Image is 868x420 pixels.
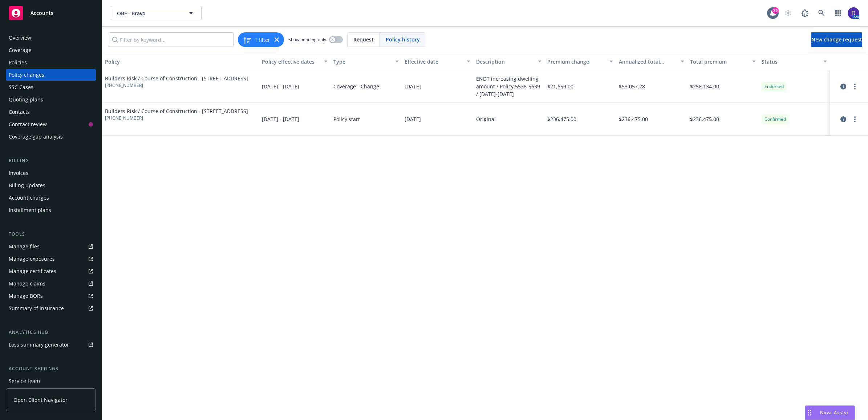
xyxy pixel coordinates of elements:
[405,115,421,123] span: [DATE]
[105,82,248,89] span: [PHONE_NUMBER]
[619,83,645,90] span: $53,057.28
[9,180,45,191] div: Billing updates
[9,167,28,179] div: Invoices
[814,6,829,20] a: Search
[386,36,420,43] span: Policy history
[6,265,96,277] a: Manage certificates
[9,106,30,118] div: Contacts
[117,9,180,17] span: OBF - Bravo
[6,3,96,23] a: Accounts
[476,58,534,65] div: Description
[111,6,202,20] button: OBF - Bravo
[476,75,542,98] div: ENDT increasing dwelling amount / Policy 5538-5639 / [DATE]-[DATE]
[105,115,248,121] span: [PHONE_NUMBER]
[262,115,299,123] span: [DATE] - [DATE]
[811,32,862,47] a: New change request
[6,204,96,216] a: Installment plans
[690,115,719,123] span: $236,475.00
[811,36,862,43] span: New change request
[690,58,747,65] div: Total premium
[687,53,758,70] button: Total premium
[839,115,848,124] a: circleInformation
[547,83,573,90] span: $21,659.00
[764,116,786,123] span: Confirmed
[690,83,719,90] span: $258,134.00
[353,36,374,43] span: Request
[619,58,676,65] div: Annualized total premium change
[9,69,44,81] div: Policy changes
[831,6,845,20] a: Switch app
[9,44,31,56] div: Coverage
[9,241,40,252] div: Manage files
[6,131,96,143] a: Coverage gap analysis
[616,53,687,70] button: Annualized total premium change
[9,94,43,105] div: Quoting plans
[262,58,319,65] div: Policy effective dates
[6,231,96,238] div: Tools
[619,115,648,123] span: $236,475.00
[6,106,96,118] a: Contacts
[105,107,248,115] span: Builders Risk / Course of Construction - [STREET_ADDRESS]
[805,405,855,420] button: Nova Assist
[330,53,402,70] button: Type
[259,53,330,70] button: Policy effective dates
[31,10,53,16] span: Accounts
[9,253,55,265] div: Manage exposures
[6,69,96,81] a: Policy changes
[9,131,63,143] div: Coverage gap analysis
[473,53,544,70] button: Description
[6,253,96,265] a: Manage exposures
[405,83,421,90] span: [DATE]
[6,290,96,302] a: Manage BORs
[476,115,496,123] div: Original
[6,57,96,68] a: Policies
[759,53,830,70] button: Status
[544,53,616,70] button: Premium change
[764,83,784,90] span: Endorsed
[6,44,96,56] a: Coverage
[772,7,779,14] div: 39
[288,36,326,43] span: Show pending only
[839,82,848,91] a: circleInformation
[9,32,31,44] div: Overview
[6,157,96,164] div: Billing
[255,36,270,44] span: 1 filter
[762,58,819,65] div: Status
[547,58,605,65] div: Premium change
[781,6,795,20] a: Start snowing
[9,192,49,204] div: Account charges
[9,204,51,216] div: Installment plans
[262,83,299,90] span: [DATE] - [DATE]
[405,58,462,65] div: Effective date
[105,58,256,65] div: Policy
[6,81,96,93] a: SSC Cases
[13,396,68,404] span: Open Client Navigator
[820,409,849,416] span: Nova Assist
[333,58,391,65] div: Type
[6,365,96,372] div: Account settings
[9,57,27,68] div: Policies
[333,115,360,123] span: Policy start
[798,6,812,20] a: Report a Bug
[6,119,96,130] a: Contract review
[6,180,96,191] a: Billing updates
[102,53,259,70] button: Policy
[805,406,814,420] div: Drag to move
[851,115,859,124] a: more
[108,32,234,47] input: Filter by keyword...
[9,290,43,302] div: Manage BORs
[6,241,96,252] a: Manage files
[6,32,96,44] a: Overview
[9,303,64,314] div: Summary of insurance
[9,119,47,130] div: Contract review
[9,81,33,93] div: SSC Cases
[6,329,96,336] div: Analytics hub
[6,339,96,351] a: Loss summary generator
[9,278,45,289] div: Manage claims
[6,375,96,387] a: Service team
[9,375,40,387] div: Service team
[6,94,96,105] a: Quoting plans
[9,339,69,351] div: Loss summary generator
[6,192,96,204] a: Account charges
